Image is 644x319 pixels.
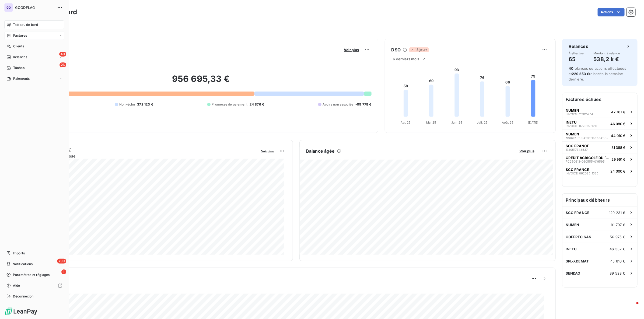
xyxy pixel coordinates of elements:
span: Voir plus [261,149,274,153]
span: Relances [13,55,27,59]
tspan: Avr. 25 [401,121,411,124]
button: SCC FRANCE172051734853731 368 € [562,141,637,153]
tspan: Juin 25 [451,121,462,124]
h4: 65 [569,55,585,64]
span: INETU [566,120,577,124]
span: 46 080 € [610,122,625,126]
h6: Factures échues [562,93,637,106]
iframe: Intercom live chat [626,301,639,314]
span: -99 778 € [355,102,371,107]
span: 26 [59,62,66,67]
span: SPL-XDEMAT [566,259,589,263]
tspan: Mai 25 [426,121,436,124]
button: Actions [598,8,625,16]
span: Paramètres et réglages [13,272,50,277]
span: 1 [61,269,66,274]
span: NUMEN [566,108,579,113]
h6: Balance âgée [306,148,335,154]
tspan: Août 25 [502,121,514,124]
span: 29 961 € [611,157,625,162]
span: SCC FRANCE [566,211,590,215]
span: Aide [13,283,20,288]
span: Voir plus [344,48,359,52]
span: 46 332 € [610,247,625,251]
span: 229 253 € [572,72,589,76]
a: Aide [4,281,64,290]
span: 47 787 € [611,110,625,114]
span: FC250613-060555-019595 [566,160,605,163]
h2: 956 695,33 € [30,73,372,90]
span: Notifications [13,262,33,267]
span: NUMEN [566,132,579,136]
span: 372 123 € [137,102,153,107]
span: Déconnexion [13,294,34,299]
button: NUMENzbooks_FC241113-155634-02186244 010 € [562,129,637,141]
span: GOODFLAG [15,5,54,10]
button: INETUINVOICE-072025-171046 080 € [562,118,637,129]
span: 91 797 € [611,223,625,227]
span: NUMEN [566,223,579,227]
img: Logo LeanPay [4,307,38,316]
div: GO [4,3,13,12]
span: COFFREO SAS [566,235,591,239]
span: INVOICE-072025-1710 [566,124,597,128]
button: CREDIT AGRICOLE DU [GEOGRAPHIC_DATA]FC250613-060555-01959529 961 € [562,153,637,165]
span: 44 010 € [611,134,625,138]
button: Voir plus [518,149,536,153]
span: Non-échu [119,102,135,107]
h6: Relances [569,43,588,50]
span: +99 [57,259,66,264]
span: INVOICE-062025-1535 [566,172,598,175]
h6: Principaux débiteurs [562,194,637,206]
h6: DSO [391,47,401,53]
span: SCC FRANCE [566,144,589,148]
button: Voir plus [260,149,275,153]
span: relances ou actions effectuées et relancés la semaine dernière. [569,66,626,81]
span: 24 000 € [610,169,625,173]
span: Factures [13,33,27,38]
button: SCC FRANCEINVOICE-062025-153524 000 € [562,165,637,177]
span: Montant à relancer [594,52,621,55]
span: Voir plus [519,149,534,153]
span: Clients [13,44,24,49]
span: CREDIT AGRICOLE DU [GEOGRAPHIC_DATA] [566,156,609,160]
span: Avoirs non associés [323,102,353,107]
button: NUMENINVOICE-112024-1447 787 € [562,106,637,118]
span: 6 derniers mois [393,57,419,61]
span: 129 231 € [609,211,625,215]
span: Paiements [13,76,30,81]
span: 45 816 € [611,259,625,263]
span: Tâches [13,65,24,70]
button: Voir plus [342,47,361,52]
span: Promesse de paiement [212,102,247,107]
span: Tableau de bord [13,22,38,27]
span: 56 975 € [610,235,625,239]
span: INETU [566,247,577,251]
span: INVOICE-112024-14 [566,113,593,116]
span: 40 [569,66,573,71]
tspan: Juil. 25 [477,121,488,124]
span: Imports [13,251,25,256]
span: 40 [59,52,66,57]
span: 24 876 € [250,102,264,107]
span: zbooks_FC241113-155634-021862 [566,136,609,139]
span: 13 jours [409,47,429,52]
tspan: [DATE] [528,121,538,124]
span: 31 368 € [611,145,625,150]
span: Chiffre d'affaires mensuel [30,153,257,159]
span: 39 528 € [610,271,625,275]
span: 1720517348537 [566,148,588,151]
span: À effectuer [569,52,585,55]
h4: 538,2 k € [594,55,621,64]
span: SCC FRANCE [566,167,589,172]
span: SENDAO [566,271,580,275]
